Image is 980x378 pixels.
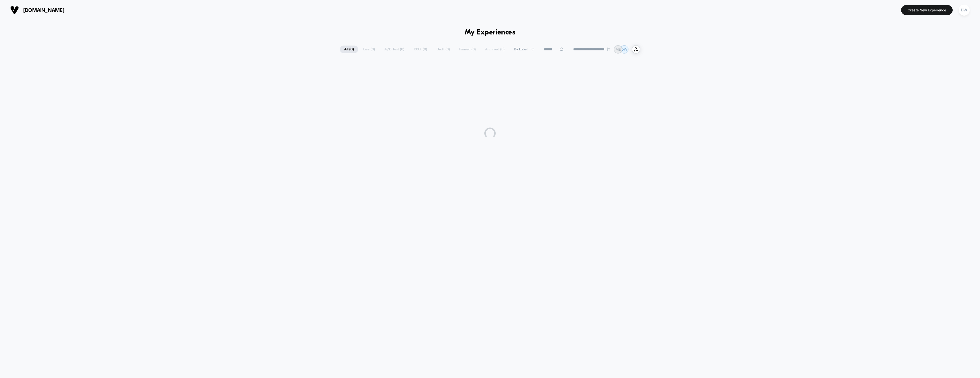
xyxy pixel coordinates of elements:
p: DW [621,47,627,52]
span: [DOMAIN_NAME] [23,7,64,13]
button: DW [957,4,971,16]
button: [DOMAIN_NAME] [9,5,66,15]
button: Create New Experience [901,5,953,15]
span: All ( 0 ) [340,46,358,53]
div: DW [959,5,970,16]
img: Visually logo [10,6,19,14]
span: By Label [514,47,528,52]
p: ME [616,47,621,52]
h1: My Experiences [465,28,516,37]
img: end [607,48,610,51]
